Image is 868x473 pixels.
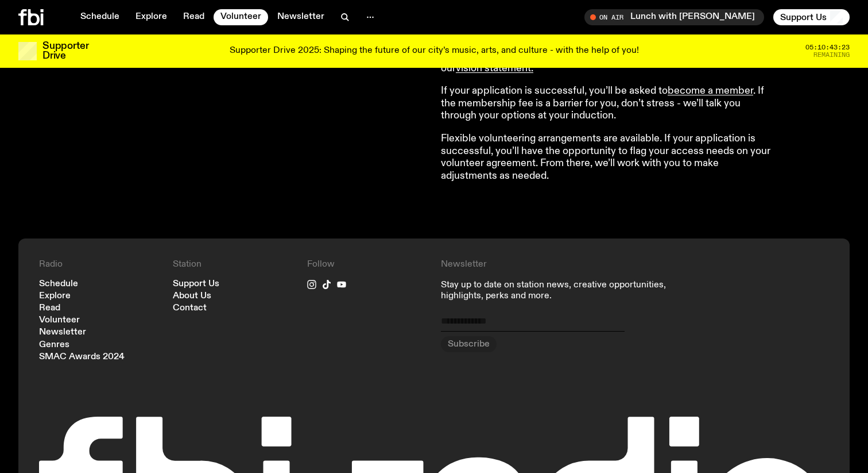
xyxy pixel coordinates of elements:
[214,9,268,25] a: Volunteer
[129,9,174,25] a: Explore
[805,44,850,51] span: 05:10:43:23
[173,259,293,270] h4: Station
[307,259,427,270] h4: Follow
[39,316,80,325] a: Volunteer
[441,85,772,122] p: If your application is successful, you’ll be asked to . If the membership fee is a barrier for yo...
[39,292,71,301] a: Explore
[173,280,219,289] a: Support Us
[780,12,827,22] span: Support Us
[176,9,211,25] a: Read
[441,336,497,352] button: Subscribe
[456,63,533,74] a: vision statement.
[39,304,60,313] a: Read
[39,328,86,337] a: Newsletter
[39,341,69,349] a: Genres
[773,9,850,25] button: Support Us
[813,52,850,58] span: Remaining
[584,9,764,25] button: On AirLunch with [PERSON_NAME]
[173,292,211,301] a: About Us
[173,304,207,313] a: Contact
[230,46,639,56] p: Supporter Drive 2025: Shaping the future of our city’s music, arts, and culture - with the help o...
[73,9,126,25] a: Schedule
[39,280,78,289] a: Schedule
[668,86,753,96] a: become a member
[39,353,125,362] a: SMAC Awards 2024
[39,259,159,270] h4: Radio
[270,9,331,25] a: Newsletter
[441,259,695,270] h4: Newsletter
[441,280,695,302] p: Stay up to date on station news, creative opportunities, highlights, perks and more.
[42,41,88,61] h3: Supporter Drive
[441,133,772,182] p: Flexible volunteering arrangements are available. If your application is successful, you’ll have ...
